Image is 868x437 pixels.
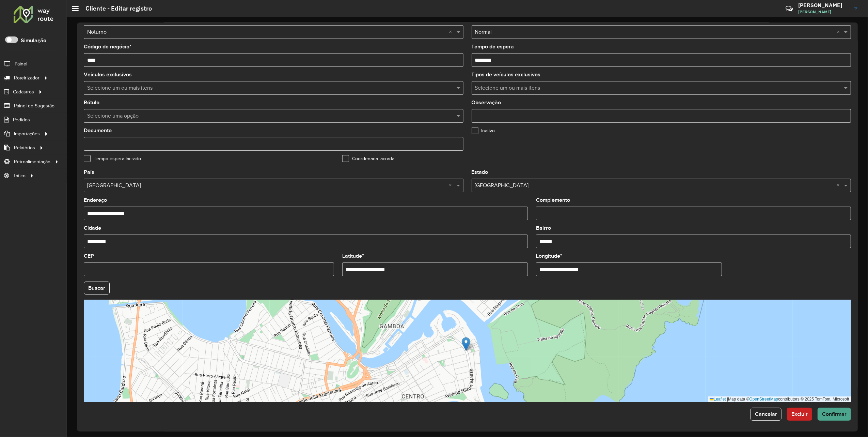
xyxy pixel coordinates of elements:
[84,224,101,232] label: Cidade
[536,252,562,260] label: Longitude
[84,43,131,51] label: Código de negócio
[14,102,54,109] span: Painel de Sugestão
[472,99,501,107] label: Observação
[782,1,796,16] a: Contato Rápido
[462,337,470,351] img: Marker
[14,144,35,151] span: Relatórios
[818,408,851,421] button: Confirmar
[472,127,495,134] label: Inativo
[822,411,847,417] span: Confirmar
[787,408,812,421] button: Excluir
[84,71,132,79] label: Veículos exclusivos
[791,411,808,417] span: Excluir
[84,282,110,295] button: Buscar
[84,126,112,135] label: Documento
[837,28,842,36] span: Clear all
[837,181,842,190] span: Clear all
[472,168,488,176] label: Estado
[751,408,782,421] button: Cancelar
[14,74,40,81] span: Roteirizador
[84,168,94,176] label: País
[798,9,849,15] span: [PERSON_NAME]
[727,397,728,402] span: |
[14,158,50,165] span: Retroalimentação
[84,252,94,260] label: CEP
[536,224,551,232] label: Bairro
[755,411,777,417] span: Cancelar
[536,196,570,204] label: Complemento
[342,252,364,260] label: Latitude
[21,36,46,45] label: Simulação
[14,130,40,137] span: Importações
[79,5,152,12] h2: Cliente - Editar registro
[84,196,107,204] label: Endereço
[342,155,394,162] label: Coordenada lacrada
[13,172,26,179] span: Tático
[449,181,455,190] span: Clear all
[13,88,34,95] span: Cadastros
[710,397,726,402] a: Leaflet
[708,396,851,402] div: Map data © contributors,© 2025 TomTom, Microsoft
[13,116,30,123] span: Pedidos
[449,28,455,36] span: Clear all
[84,155,141,162] label: Tempo espera lacrado
[84,99,99,107] label: Rótulo
[472,71,541,79] label: Tipos de veículos exclusivos
[15,60,27,67] span: Painel
[798,2,849,9] h3: [PERSON_NAME]
[472,43,514,51] label: Tempo de espera
[749,397,778,402] a: OpenStreetMap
